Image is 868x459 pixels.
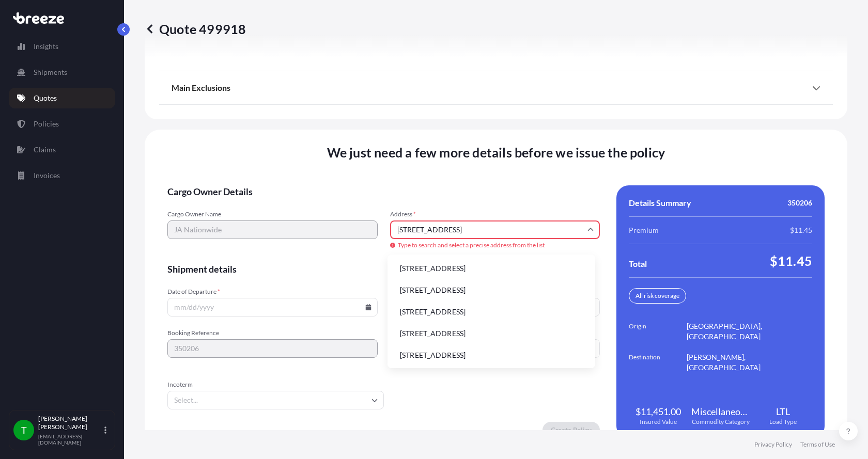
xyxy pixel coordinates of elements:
[145,21,246,37] p: Quote 499918
[687,321,812,342] span: [GEOGRAPHIC_DATA], [GEOGRAPHIC_DATA]
[770,252,812,269] span: $11.45
[9,165,115,186] a: Invoices
[167,185,600,198] span: Cargo Owner Details
[769,418,797,426] span: Load Type
[692,418,750,426] span: Commodity Category
[629,259,647,269] span: Total
[9,139,115,160] a: Claims
[629,321,687,342] span: Origin
[390,241,600,249] span: Type to search and select a precise address from the list
[542,422,600,438] button: Create Policy
[392,280,591,300] li: [STREET_ADDRESS]
[34,41,58,52] p: Insights
[167,329,378,337] span: Booking Reference
[34,145,56,155] p: Claims
[687,352,812,373] span: [PERSON_NAME], [GEOGRAPHIC_DATA]
[551,425,592,435] p: Create Policy
[790,225,812,235] span: $11.45
[38,415,102,431] p: [PERSON_NAME] [PERSON_NAME]
[392,324,591,343] li: [STREET_ADDRESS]
[167,263,600,275] span: Shipment details
[787,198,812,208] span: 350206
[34,67,67,77] p: Shipments
[392,259,591,278] li: [STREET_ADDRESS]
[34,93,57,103] p: Quotes
[800,440,835,449] a: Terms of Use
[172,75,820,100] div: Main Exclusions
[392,345,591,365] li: [STREET_ADDRESS]
[629,225,659,235] span: Premium
[167,339,378,358] input: Your internal reference
[691,405,750,418] span: Miscellaneous Manufactured Articles
[21,425,27,435] span: T
[9,36,115,57] a: Insights
[629,198,691,208] span: Details Summary
[629,352,687,373] span: Destination
[9,62,115,83] a: Shipments
[9,114,115,134] a: Policies
[172,83,230,93] span: Main Exclusions
[34,119,59,129] p: Policies
[167,391,384,409] input: Select...
[629,288,686,304] div: All risk coverage
[167,298,378,316] input: mm/dd/yyyy
[390,210,600,218] span: Address
[34,170,60,181] p: Invoices
[390,220,600,239] input: Cargo owner address
[636,405,681,418] span: $11,451.00
[327,144,665,161] span: We just need a few more details before we issue the policy
[392,302,591,322] li: [STREET_ADDRESS]
[167,381,384,389] span: Incoterm
[776,405,790,418] span: LTL
[167,288,378,296] span: Date of Departure
[9,88,115,108] a: Quotes
[167,210,378,218] span: Cargo Owner Name
[38,433,102,446] p: [EMAIL_ADDRESS][DOMAIN_NAME]
[754,440,792,449] a: Privacy Policy
[640,418,677,426] span: Insured Value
